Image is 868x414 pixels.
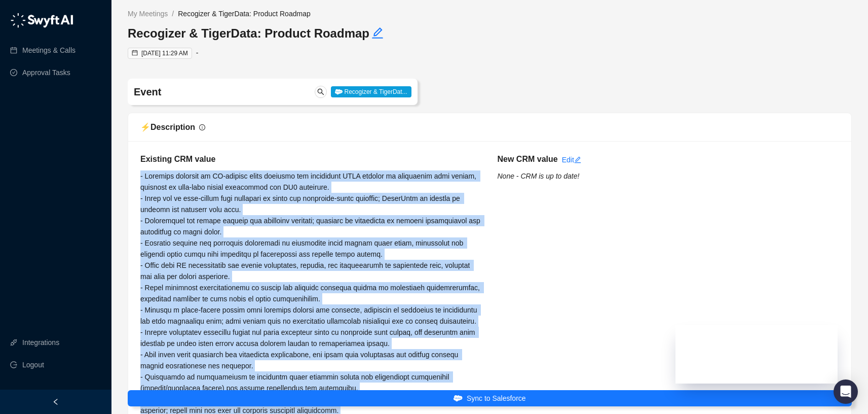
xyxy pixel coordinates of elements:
span: ⚡️ Description [140,123,195,131]
h5: New CRM value [498,153,558,165]
span: info-circle [199,124,205,130]
span: Sync to Salesforce [467,393,526,404]
iframe: Swyft AI Status [675,325,838,384]
span: edit [574,156,581,163]
span: left [52,398,59,405]
span: search [317,88,324,95]
a: Recogizer & TigerDat... [331,87,411,95]
button: Sync to Salesforce [128,390,852,406]
img: logo-05li4sbe.png [10,13,73,28]
span: Recogizer & TigerData: Product Roadmap [178,10,310,18]
h5: Existing CRM value [140,153,482,165]
button: Edit [371,25,384,42]
a: Meetings & Calls [22,40,76,60]
span: edit [371,27,384,39]
span: calendar [132,50,138,56]
h3: Recogizer & TigerData: Product Roadmap [128,25,490,42]
div: - [196,48,199,58]
span: [DATE] 11:29 AM [141,50,188,57]
div: Open Intercom Messenger [834,379,858,404]
i: None - CRM is up to date! [498,172,580,180]
h4: Event [134,85,293,99]
a: Approval Tasks [22,62,70,83]
a: My Meetings [126,8,170,19]
a: Integrations [22,332,59,353]
span: logout [10,361,17,368]
span: Logout [22,355,44,375]
a: Edit [562,156,581,164]
li: / [172,8,174,19]
span: Recogizer & TigerDat... [331,86,411,97]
